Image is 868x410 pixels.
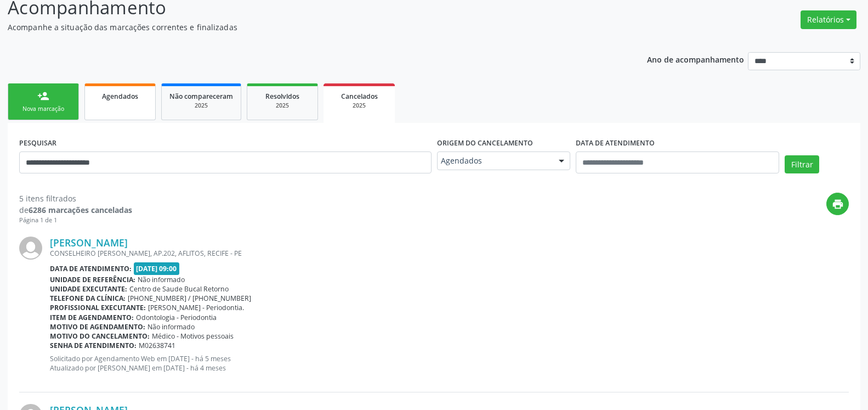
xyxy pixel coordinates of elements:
[437,134,533,151] label: Origem do cancelamento
[341,92,378,101] span: Cancelados
[50,249,849,258] div: CONSELHEIRO [PERSON_NAME], AP.202, AFLITOS, RECIFE - PE
[136,313,217,322] span: Odontologia - Periodontia
[647,52,744,66] p: Ano de acompanhamento
[331,102,387,110] div: 2025
[826,193,849,215] button: print
[19,134,56,151] label: PESQUISAR
[139,341,175,350] span: M02638741
[138,275,185,284] span: Não informado
[129,284,229,294] span: Centro de Saude Bucal Retorno
[29,205,132,215] strong: 6286 marcações canceladas
[134,262,180,275] span: [DATE] 09:00
[169,102,233,110] div: 2025
[50,322,145,332] b: Motivo de agendamento:
[50,303,146,312] b: Profissional executante:
[19,204,132,216] div: de
[19,216,132,225] div: Página 1 de 1
[50,294,126,303] b: Telefone da clínica:
[50,341,137,350] b: Senha de atendimento:
[832,198,844,210] i: print
[441,155,548,166] span: Agendados
[50,237,128,249] a: [PERSON_NAME]
[169,92,233,101] span: Não compareceram
[576,134,655,151] label: DATA DE ATENDIMENTO
[50,275,135,284] b: Unidade de referência:
[265,92,299,101] span: Resolvidos
[19,193,132,204] div: 5 itens filtrados
[801,10,856,29] button: Relatórios
[8,21,605,33] p: Acompanhe a situação das marcações correntes e finalizadas
[50,284,127,294] b: Unidade executante:
[255,102,310,110] div: 2025
[50,354,849,373] p: Solicitado por Agendamento Web em [DATE] - há 5 meses Atualizado por [PERSON_NAME] em [DATE] - há...
[50,332,150,341] b: Motivo do cancelamento:
[128,294,251,303] span: [PHONE_NUMBER] / [PHONE_NUMBER]
[19,237,42,260] img: img
[785,155,819,174] button: Filtrar
[152,332,234,341] span: Médico - Motivos pessoais
[16,105,71,113] div: Nova marcação
[37,90,49,102] div: person_add
[50,264,132,273] b: Data de atendimento:
[50,313,134,322] b: Item de agendamento:
[148,303,244,312] span: [PERSON_NAME] - Periodontia.
[147,322,195,332] span: Não informado
[102,92,138,101] span: Agendados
